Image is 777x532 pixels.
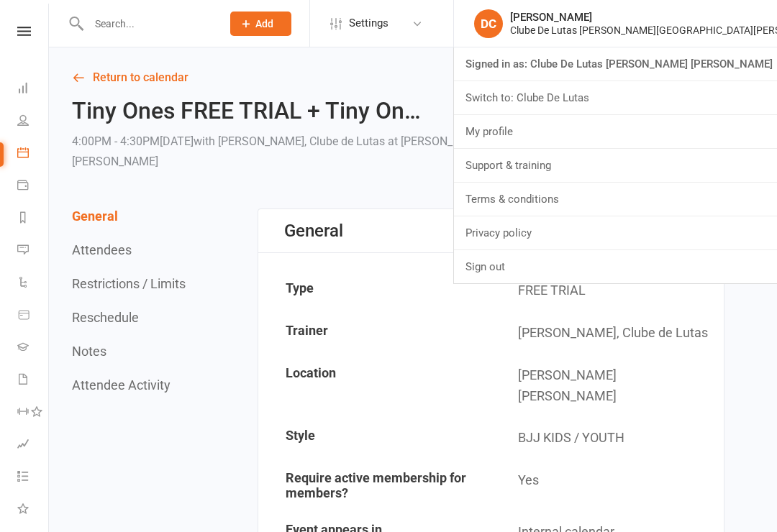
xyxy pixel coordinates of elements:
a: Switch to: Clube De Lutas [454,81,777,114]
a: Support & training [454,149,777,182]
td: Trainer [260,313,491,354]
td: Location [260,355,491,417]
a: Product Sales [17,300,50,332]
td: BJJ KIDS / YOUTH [492,418,723,459]
a: Sign out [454,250,777,283]
a: Calendar [17,138,50,170]
a: Dashboard [17,73,50,106]
span: Add [255,18,273,29]
a: Signed in as: Clube De Lutas [PERSON_NAME] [PERSON_NAME] [454,47,777,81]
a: Terms & conditions [454,183,777,216]
td: Style [260,418,491,459]
td: Require active membership for members? [260,460,491,510]
span: Settings [349,7,388,40]
td: [PERSON_NAME], Clube de Lutas [492,313,723,354]
a: What's New [17,494,50,526]
td: Yes [492,460,723,510]
a: My profile [454,115,777,148]
h2: Tiny Ones FREE TRIAL + Tiny On… [72,98,655,124]
td: [PERSON_NAME] [PERSON_NAME] [492,355,723,417]
a: People [17,106,50,138]
button: General [72,208,118,224]
td: Type [260,270,491,311]
button: Attendee Activity [72,377,171,393]
input: Search... [84,14,212,34]
td: FREE TRIAL [492,270,723,311]
a: Payments [17,170,50,203]
a: Privacy policy [454,216,777,249]
button: Attendees [72,242,132,257]
button: Add [230,12,291,36]
button: Reschedule [72,310,139,325]
a: Return to calendar [72,68,724,88]
a: Assessments [17,429,50,462]
div: General [284,221,343,241]
span: with [PERSON_NAME], Clube de Lutas [194,134,385,148]
a: Reports [17,203,50,235]
button: Notes [72,344,106,359]
div: 4:00PM - 4:30PM[DATE] [72,132,655,172]
button: Restrictions / Limits [72,276,186,291]
div: DC [474,9,503,38]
